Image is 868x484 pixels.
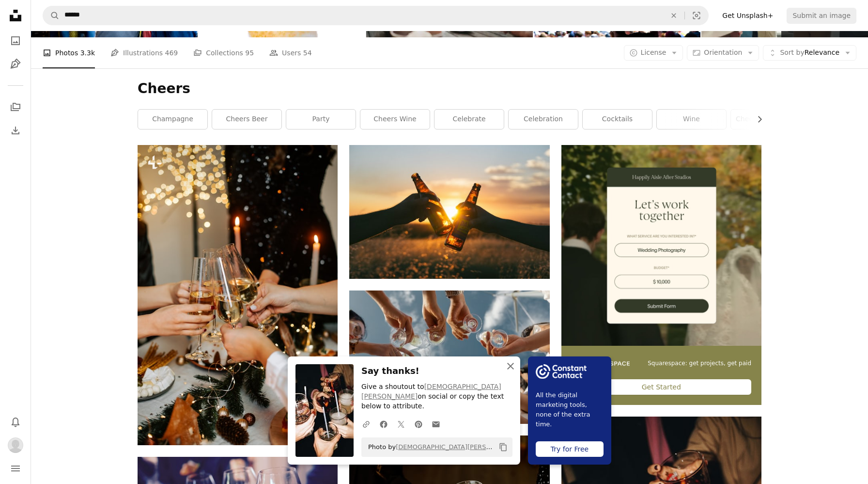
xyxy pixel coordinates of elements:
[110,37,178,68] a: Illustrations 469
[583,110,652,129] a: cocktails
[363,439,495,455] span: Photo by on
[361,364,512,378] h3: Say thanks!
[536,364,587,379] img: file-1754318165549-24bf788d5b37
[536,390,604,429] span: All the digital marketing tools, none of the extra time.
[8,437,23,453] img: Avatar of user Charalambos Asimakopoulos
[349,145,549,278] img: photography of person holding glass bottles during sunset
[657,110,726,129] a: wine
[286,110,356,129] a: party
[193,37,254,68] a: Collections 95
[410,414,427,434] a: Share on Pinterest
[561,145,761,345] img: file-1747939393036-2c53a76c450aimage
[6,54,25,74] a: Illustrations
[687,45,759,61] button: Orientation
[349,353,549,361] a: people holding clear glass bottles during daytime
[536,441,604,457] div: Try for Free
[561,145,761,405] div: Blocked (specific): div[data-ad="true"]
[6,97,25,117] a: Collections
[303,48,312,58] span: 54
[787,8,856,23] button: Submit an image
[495,439,511,455] button: Copy to clipboard
[138,80,761,97] h1: Cheers
[572,379,751,395] div: Get Started
[751,110,761,129] button: scroll list to the right
[360,110,430,129] a: cheers wine
[624,45,683,61] button: License
[716,8,779,23] a: Get Unsplash+
[6,459,25,478] button: Menu
[349,290,549,424] img: people holding clear glass bottles during daytime
[6,31,25,50] a: Photos
[6,412,25,432] button: Notifications
[361,382,512,411] p: Give a shoutout to on social or copy the text below to attribute.
[396,443,520,451] a: [DEMOGRAPHIC_DATA][PERSON_NAME]
[561,145,761,405] a: Squarespace: get projects, get paidGet Started
[392,414,410,434] a: Share on Twitter
[6,6,25,27] a: Home — Unsplash
[43,6,709,25] form: Find visuals sitewide
[138,145,338,445] img: a group of people toasting with wine glasses
[780,48,839,58] span: Relevance
[375,414,392,434] a: Share on Facebook
[138,290,338,299] a: a group of people toasting with wine glasses
[685,6,708,25] button: Visual search
[528,356,611,465] a: All the digital marketing tools, none of the extra time.Try for Free
[641,48,666,56] span: License
[6,436,25,455] button: Profile
[361,383,501,400] a: [DEMOGRAPHIC_DATA][PERSON_NAME]
[663,6,684,25] button: Clear
[509,110,578,129] a: celebration
[212,110,281,129] a: cheers beer
[763,45,856,61] button: Sort byRelevance
[6,121,25,140] a: Download History
[648,359,751,368] span: Squarespace: get projects, get paid
[731,110,800,129] a: cheers champagne
[349,207,549,216] a: photography of person holding glass bottles during sunset
[704,48,742,56] span: Orientation
[138,110,207,129] a: champagne
[780,48,804,56] span: Sort by
[165,48,178,58] span: 469
[245,48,254,58] span: 95
[434,110,504,129] a: celebrate
[269,37,312,68] a: Users 54
[427,414,445,434] a: Share over email
[43,6,60,25] button: Search Unsplash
